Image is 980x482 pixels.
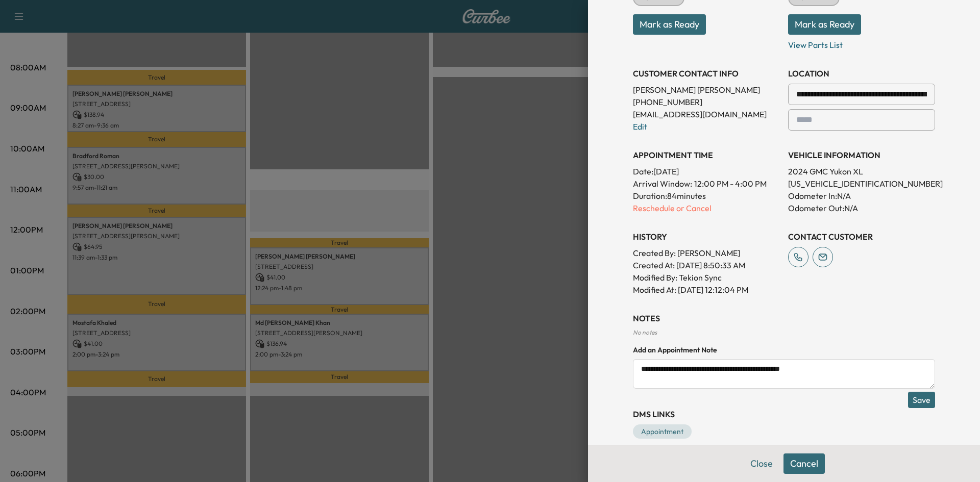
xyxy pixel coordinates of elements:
button: Mark as Ready [788,14,861,35]
h3: LOCATION [788,67,935,80]
h4: Add an Appointment Note [633,345,935,355]
p: Modified By : Tekion Sync [633,271,780,284]
button: Cancel [783,453,825,474]
p: [EMAIL_ADDRESS][DOMAIN_NAME] [633,108,780,120]
h3: CONTACT CUSTOMER [788,231,935,243]
a: Appointment [633,424,692,439]
button: Close [744,453,779,474]
div: No notes [633,328,935,337]
h3: APPOINTMENT TIME [633,149,780,161]
h3: VEHICLE INFORMATION [788,149,935,161]
p: Date: [DATE] [633,165,780,177]
h3: History [633,231,780,243]
p: [PERSON_NAME] [PERSON_NAME] [633,84,780,96]
p: [US_VEHICLE_IDENTIFICATION_NUMBER] [788,177,935,190]
p: Modified At : [DATE] 12:12:04 PM [633,284,780,296]
p: [PHONE_NUMBER] [633,96,780,108]
p: Created By : [PERSON_NAME] [633,247,780,259]
p: 2024 GMC Yukon XL [788,165,935,177]
p: Arrival Window: [633,177,780,190]
span: 12:00 PM - 4:00 PM [694,177,767,190]
button: Save [908,392,935,408]
h3: DMS Links [633,408,935,420]
p: View Parts List [788,35,935,51]
p: Odometer In: N/A [788,190,935,202]
p: Reschedule or Cancel [633,202,780,214]
h3: CUSTOMER CONTACT INFO [633,67,780,80]
p: Odometer Out: N/A [788,202,935,214]
h3: NOTES [633,312,935,324]
p: Created At : [DATE] 8:50:33 AM [633,259,780,271]
a: Edit [633,121,647,132]
p: Duration: 84 minutes [633,190,780,202]
button: Mark as Ready [633,14,706,35]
